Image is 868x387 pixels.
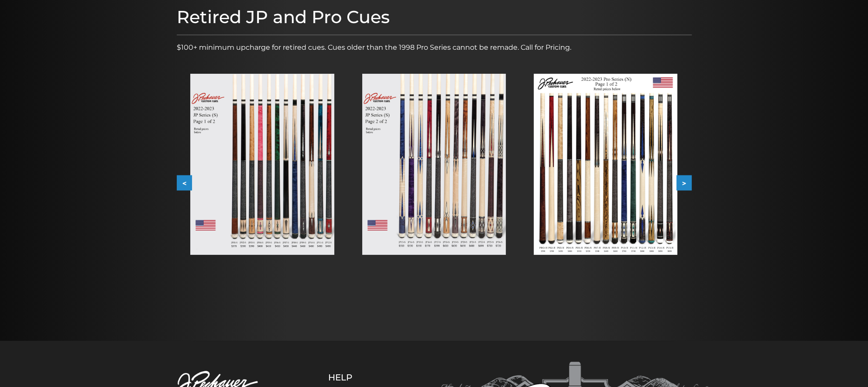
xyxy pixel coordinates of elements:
div: Carousel Navigation [177,175,692,191]
h5: Help [328,372,396,383]
h1: Retired JP and Pro Cues [177,7,692,27]
button: > [676,175,692,191]
p: $100+ minimum upcharge for retired cues. Cues older than the 1998 Pro Series cannot be remade. Ca... [177,42,692,53]
button: < [177,175,192,191]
